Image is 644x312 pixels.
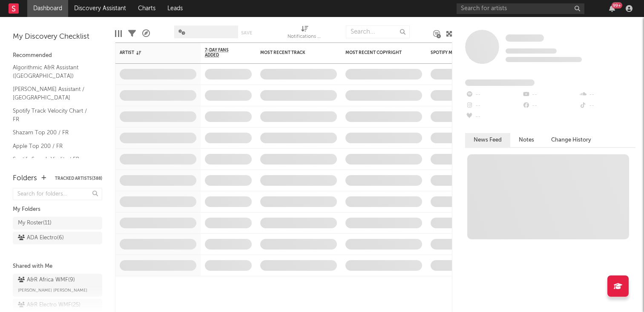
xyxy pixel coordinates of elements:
[18,233,64,243] div: ADA Electro ( 6 )
[260,50,324,55] div: Most Recent Track
[13,232,102,244] a: ADA Electro(6)
[506,34,544,43] a: Some Artist
[13,85,94,102] a: [PERSON_NAME] Assistant / [GEOGRAPHIC_DATA]
[543,133,600,147] button: Change History
[55,176,102,181] button: Tracked Artists(388)
[457,3,584,14] input: Search for artists
[13,155,94,164] a: Spotify Search Virality / FR
[13,51,102,61] div: Recommended
[13,204,102,215] div: My Folders
[13,188,102,200] input: Search for folders...
[13,32,102,42] div: My Discovery Checklist
[13,217,102,230] a: My Roster(11)
[465,111,522,122] div: --
[579,100,635,111] div: --
[465,100,522,111] div: --
[287,32,322,42] div: Notifications (Artist)
[465,133,510,147] button: News Feed
[18,285,87,295] span: [PERSON_NAME] [PERSON_NAME]
[13,261,102,272] div: Shared with Me
[142,21,150,46] div: A&R Pipeline
[13,106,94,124] a: Spotify Track Velocity Chart / FR
[128,21,136,46] div: Filters
[18,218,52,228] div: My Roster ( 11 )
[522,89,578,100] div: --
[522,100,578,111] div: --
[506,48,557,54] span: Tracking Since: [DATE]
[609,5,615,12] button: 99+
[241,31,252,35] button: Save
[346,26,410,38] input: Search...
[465,89,522,100] div: --
[287,21,322,46] div: Notifications (Artist)
[13,274,102,297] a: A&R Africa WMF(9)[PERSON_NAME] [PERSON_NAME]
[510,133,543,147] button: Notes
[13,173,37,184] div: Folders
[579,89,635,100] div: --
[13,63,94,80] a: Algorithmic A&R Assistant ([GEOGRAPHIC_DATA])
[13,142,94,151] a: Apple Top 200 / FR
[13,128,94,137] a: Shazam Top 200 / FR
[115,21,122,46] div: Edit Columns
[18,300,80,310] div: A&R Electro WMF ( 25 )
[120,50,184,55] div: Artist
[345,50,409,55] div: Most Recent Copyright
[205,48,239,58] span: 7-Day Fans Added
[465,79,535,86] span: Fans Added by Platform
[506,57,582,62] span: 0 fans last week
[506,34,544,42] span: Some Artist
[18,275,75,285] div: A&R Africa WMF ( 9 )
[612,2,622,9] div: 99 +
[431,50,494,55] div: Spotify Monthly Listeners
